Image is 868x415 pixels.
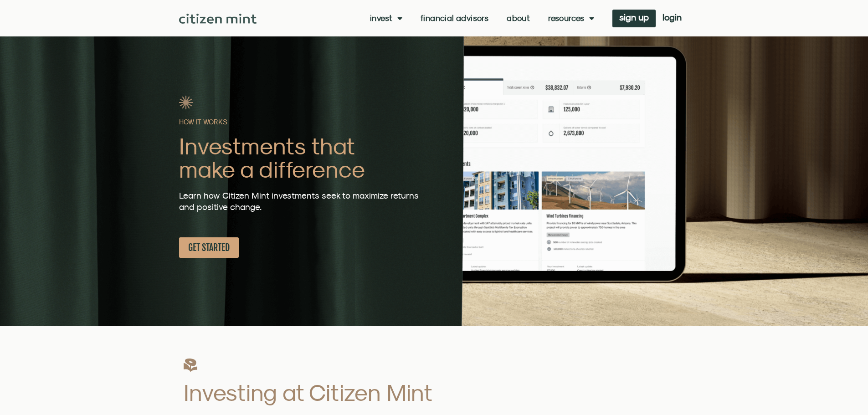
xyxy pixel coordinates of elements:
[179,134,426,181] h2: Investments that make a difference
[188,242,230,253] span: GET STARTED
[184,381,514,404] h2: Investing at Citizen Mint
[370,14,402,23] a: Invest
[184,358,197,372] img: flower1_DG
[179,190,419,212] span: Learn how Citizen Mint investments seek to maximize returns and positive change.
[507,14,530,23] a: About
[179,237,239,258] a: GET STARTED
[179,14,257,24] img: Citizen Mint
[619,14,649,20] span: sign up
[663,14,682,20] span: login
[548,14,594,23] a: Resources
[612,10,656,27] a: sign up
[179,118,426,125] h2: HOW IT WORKS
[370,14,594,23] nav: Menu
[656,10,688,27] a: login
[421,14,488,23] a: Financial Advisors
